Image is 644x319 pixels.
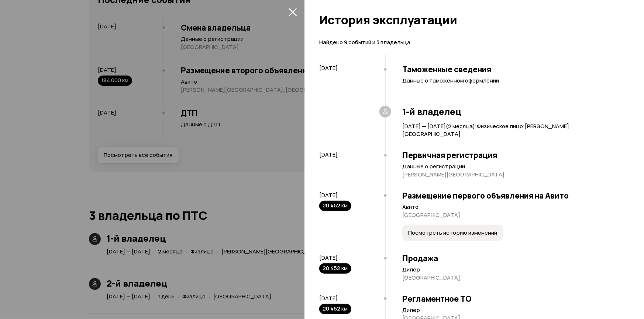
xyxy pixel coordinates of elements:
[287,6,299,18] button: закрыть
[475,119,477,131] span: ·
[402,106,622,117] h3: 1-й владелец
[402,203,622,211] p: Авито
[319,38,622,46] p: Найдено 9 событий и 3 владельца.
[319,64,338,72] span: [DATE]
[402,122,475,130] span: [DATE] — [DATE] ( 2 месяца )
[402,191,622,200] h3: Размещение первого объявления на Авито
[402,253,622,263] h3: Продажа
[402,225,503,241] button: Посмотреть историю изменений
[402,163,622,170] p: Данные о регистрации
[477,122,523,130] span: Физическое лицо
[319,201,351,211] div: 20 452 км
[319,151,338,158] span: [DATE]
[402,64,622,74] h3: Таможенные сведения
[319,191,338,199] span: [DATE]
[402,171,622,178] p: [PERSON_NAME][GEOGRAPHIC_DATA]
[408,229,497,236] span: Посмотреть историю изменений
[402,274,622,281] p: [GEOGRAPHIC_DATA]
[319,304,351,314] div: 20 452 км
[402,77,622,84] p: Данные о таможенном оформлении
[523,119,525,131] span: ·
[402,122,569,138] span: [PERSON_NAME][GEOGRAPHIC_DATA]
[402,266,622,273] p: Дилер
[319,263,351,274] div: 20 452 км
[402,211,622,219] p: [GEOGRAPHIC_DATA]
[319,254,338,262] span: [DATE]
[319,294,338,302] span: [DATE]
[402,306,622,314] p: Дилер
[402,150,622,160] h3: Первичная регистрация
[402,294,622,304] h3: Регламентное ТО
